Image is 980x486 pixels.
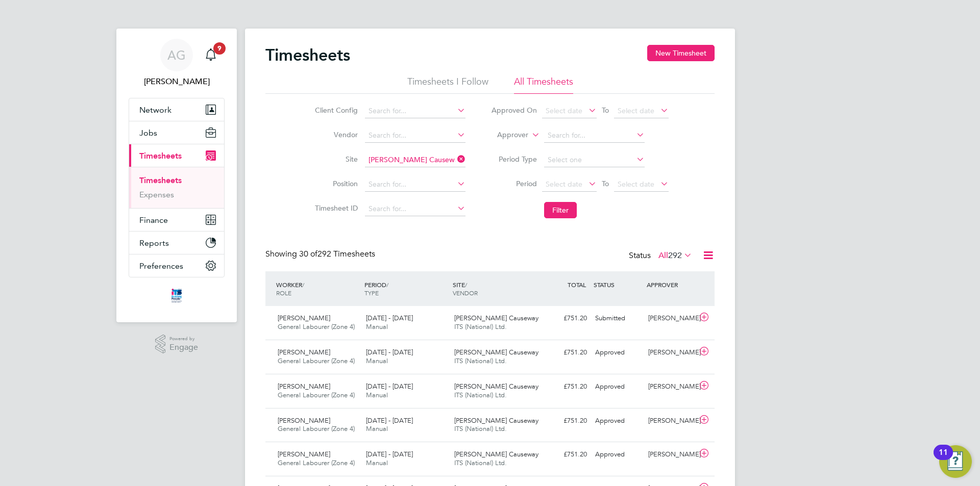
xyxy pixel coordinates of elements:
div: SITE [450,275,538,302]
a: Expenses [139,190,174,199]
span: 292 [668,250,682,261]
span: General Labourer (Zone 4) [278,322,355,331]
span: Andy Graham [129,75,225,88]
div: £751.20 [538,446,591,463]
span: Engage [169,343,198,352]
span: Manual [366,424,388,433]
div: Approved [591,378,644,395]
span: To [599,177,612,190]
div: WORKER [274,275,362,302]
span: General Labourer (Zone 4) [278,356,355,365]
span: / [465,280,467,289]
span: General Labourer (Zone 4) [278,458,355,467]
span: ITS (National) Ltd. [454,356,507,365]
span: [PERSON_NAME] Causeway [454,314,538,322]
span: [PERSON_NAME] Causeway [454,450,538,458]
label: Approved On [491,106,537,115]
span: ITS (National) Ltd. [454,391,507,399]
div: Timesheets [129,167,224,208]
span: [DATE] - [DATE] [366,348,413,356]
div: 11 [939,452,948,466]
span: / [302,280,304,289]
div: STATUS [591,275,644,294]
span: [DATE] - [DATE] [366,416,413,425]
div: Showing [265,249,377,260]
button: New Timesheet [647,45,715,61]
span: Manual [366,458,388,467]
span: TOTAL [568,280,586,289]
h2: Timesheets [265,45,350,65]
img: itsconstruction-logo-retina.png [169,288,184,304]
span: General Labourer (Zone 4) [278,424,355,433]
span: General Labourer (Zone 4) [278,391,355,399]
li: Timesheets I Follow [407,75,488,94]
span: [PERSON_NAME] [278,416,330,425]
span: AG [167,48,186,62]
label: Period [491,179,537,188]
div: [PERSON_NAME] [644,344,697,361]
span: Select date [618,180,654,189]
span: ITS (National) Ltd. [454,424,507,433]
div: £751.20 [538,310,591,327]
span: [DATE] - [DATE] [366,382,413,391]
button: Network [129,98,224,121]
span: Manual [366,391,388,399]
input: Search for... [365,177,465,192]
a: Powered byEngage [155,335,199,354]
span: Select date [546,180,582,189]
span: 30 of [299,249,317,259]
button: Timesheets [129,144,224,167]
div: Approved [591,446,644,463]
input: Search for... [365,153,465,167]
span: ROLE [276,289,291,297]
div: Approved [591,413,644,429]
label: Period Type [491,155,537,164]
label: All [658,250,692,261]
span: ITS (National) Ltd. [454,322,507,331]
span: 9 [213,42,226,55]
span: [DATE] - [DATE] [366,314,413,322]
div: PERIOD [362,275,450,302]
li: All Timesheets [514,75,573,94]
span: Finance [139,215,168,225]
span: [PERSON_NAME] [278,314,330,322]
span: Manual [366,356,388,365]
div: [PERSON_NAME] [644,413,697,429]
label: Approver [482,130,528,140]
div: Submitted [591,310,644,327]
span: [PERSON_NAME] Causeway [454,416,538,425]
span: Timesheets [139,151,182,161]
span: Select date [618,106,654,115]
label: Vendor [312,130,358,139]
span: [PERSON_NAME] Causeway [454,348,538,356]
input: Search for... [365,202,465,216]
span: Manual [366,322,388,331]
div: Approved [591,344,644,361]
div: [PERSON_NAME] [644,310,697,327]
div: £751.20 [538,413,591,429]
span: To [599,104,612,117]
div: £751.20 [538,344,591,361]
button: Filter [544,202,577,218]
a: 9 [201,39,221,71]
a: Go to home page [129,288,225,304]
label: Timesheet ID [312,203,358,213]
label: Site [312,155,358,164]
span: [PERSON_NAME] [278,348,330,356]
span: Jobs [139,128,157,138]
span: Preferences [139,261,183,271]
span: / [386,280,388,289]
span: Network [139,105,171,115]
span: 292 Timesheets [299,249,375,259]
a: Timesheets [139,175,182,185]
input: Search for... [365,129,465,143]
input: Select one [544,153,645,167]
button: Reports [129,232,224,254]
div: APPROVER [644,275,697,294]
label: Position [312,179,358,188]
span: [PERSON_NAME] [278,450,330,458]
div: Status [629,249,694,263]
div: [PERSON_NAME] [644,446,697,463]
a: AG[PERSON_NAME] [129,39,225,88]
label: Client Config [312,106,358,115]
